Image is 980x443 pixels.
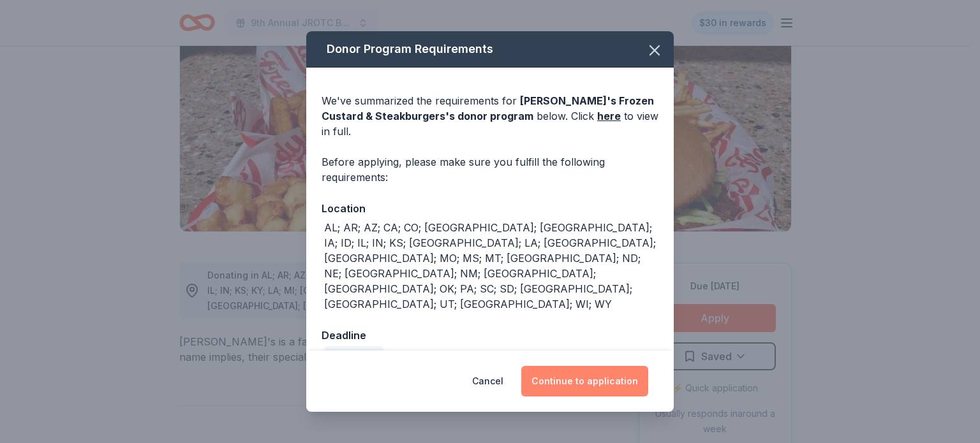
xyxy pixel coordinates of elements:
button: Cancel [472,366,503,396]
div: We've summarized the requirements for below. Click to view in full. [322,93,658,139]
div: Donor Program Requirements [306,31,674,68]
div: Location [322,200,658,217]
a: here [597,108,621,124]
div: Before applying, please make sure you fulfill the following requirements: [322,154,658,185]
button: Continue to application [521,366,648,396]
div: Deadline [322,327,658,344]
div: Due [DATE] [324,346,383,364]
div: AL; AR; AZ; CA; CO; [GEOGRAPHIC_DATA]; [GEOGRAPHIC_DATA]; IA; ID; IL; IN; KS; [GEOGRAPHIC_DATA]; ... [324,220,658,312]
